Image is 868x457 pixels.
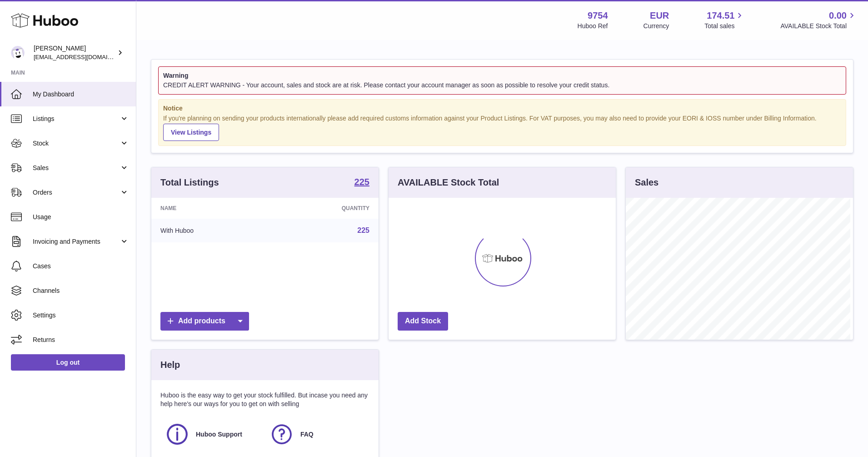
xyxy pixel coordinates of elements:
[829,10,847,22] span: 0.00
[398,176,499,189] h3: AVAILABLE Stock Total
[644,22,669,30] div: Currency
[33,90,129,99] span: My Dashboard
[704,22,745,30] span: Total sales
[704,10,745,30] a: 174.51 Total sales
[707,10,734,22] span: 174.51
[163,124,219,141] a: View Listings
[271,198,379,219] th: Quantity
[357,226,369,234] a: 225
[33,213,129,221] span: Usage
[196,430,242,439] span: Huboo Support
[160,312,249,331] a: Add products
[151,198,271,219] th: Name
[33,336,129,344] span: Returns
[163,114,841,141] div: If you're planning on sending your products internationally please add required customs informati...
[33,311,129,320] span: Settings
[151,219,271,242] td: With Huboo
[398,312,448,331] a: Add Stock
[780,10,857,30] a: 0.00 AVAILABLE Stock Total
[354,177,369,188] a: 225
[34,53,134,60] span: [EMAIL_ADDRESS][DOMAIN_NAME]
[165,422,260,447] a: Huboo Support
[160,359,180,371] h3: Help
[33,286,129,295] span: Channels
[160,391,369,408] p: Huboo is the easy way to get your stock fulfilled. But incase you need any help here's our ways f...
[33,115,120,123] span: Listings
[160,176,219,189] h3: Total Listings
[33,237,120,246] span: Invoicing and Payments
[163,104,841,113] strong: Notice
[163,81,841,90] div: CREDIT ALERT WARNING - Your account, sales and stock are at risk. Please contact your account man...
[11,354,125,371] a: Log out
[588,10,608,22] strong: 9754
[34,44,115,61] div: [PERSON_NAME]
[33,188,120,197] span: Orders
[650,10,669,22] strong: EUR
[33,164,120,172] span: Sales
[300,430,314,439] span: FAQ
[269,422,365,447] a: FAQ
[33,262,129,271] span: Cases
[578,22,608,30] div: Huboo Ref
[163,71,841,80] strong: Warning
[11,46,25,60] img: info@fieldsluxury.london
[635,176,658,189] h3: Sales
[780,22,857,30] span: AVAILABLE Stock Total
[354,177,369,186] strong: 225
[33,139,120,148] span: Stock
